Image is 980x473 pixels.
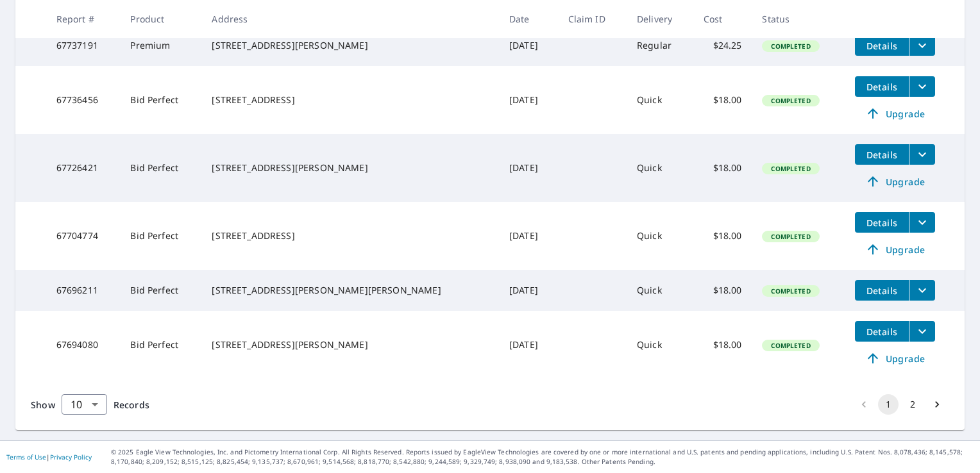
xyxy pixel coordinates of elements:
[763,96,818,105] span: Completed
[763,164,818,173] span: Completed
[212,338,489,351] div: [STREET_ADDRESS][PERSON_NAME]
[120,134,201,202] td: Bid Perfect
[909,76,935,97] button: filesDropdownBtn-67736456
[6,453,92,461] p: |
[909,280,935,301] button: filesDropdownBtn-67696211
[763,42,818,51] span: Completed
[111,447,974,467] p: © 2025 Eagle View Technologies, Inc. and Pictometry International Corp. All Rights Reserved. Repo...
[31,399,55,411] span: Show
[693,270,752,311] td: $18.00
[909,321,935,342] button: filesDropdownBtn-67694080
[627,202,693,270] td: Quick
[627,66,693,134] td: Quick
[120,202,201,270] td: Bid Perfect
[46,25,121,66] td: 67737191
[627,311,693,379] td: Quick
[693,202,752,270] td: $18.00
[693,134,752,202] td: $18.00
[855,348,935,369] a: Upgrade
[499,66,558,134] td: [DATE]
[120,25,201,66] td: Premium
[855,239,935,260] a: Upgrade
[499,134,558,202] td: [DATE]
[693,25,752,66] td: $24.25
[863,106,927,121] span: Upgrade
[212,39,489,52] div: [STREET_ADDRESS][PERSON_NAME]
[863,149,901,161] span: Details
[693,66,752,134] td: $18.00
[50,452,92,461] a: Privacy Policy
[46,134,121,202] td: 67726421
[863,217,901,229] span: Details
[927,394,947,415] button: Go to next page
[62,386,107,422] div: 10
[878,394,899,415] button: page 1
[855,144,909,165] button: detailsBtn-67726421
[114,399,149,411] span: Records
[627,25,693,66] td: Regular
[627,134,693,202] td: Quick
[863,326,901,338] span: Details
[499,270,558,311] td: [DATE]
[863,174,927,189] span: Upgrade
[863,351,927,366] span: Upgrade
[863,242,927,257] span: Upgrade
[120,66,201,134] td: Bid Perfect
[627,270,693,311] td: Quick
[863,285,901,297] span: Details
[855,35,909,56] button: detailsBtn-67737191
[62,394,107,415] div: Show 10 records
[763,341,818,350] span: Completed
[120,270,201,311] td: Bid Perfect
[855,321,909,342] button: detailsBtn-67694080
[855,76,909,97] button: detailsBtn-67736456
[499,202,558,270] td: [DATE]
[909,144,935,165] button: filesDropdownBtn-67726421
[212,284,489,297] div: [STREET_ADDRESS][PERSON_NAME][PERSON_NAME]
[46,66,121,134] td: 67736456
[855,171,935,192] a: Upgrade
[46,270,121,311] td: 67696211
[763,286,818,295] span: Completed
[855,103,935,124] a: Upgrade
[763,232,818,241] span: Completed
[499,25,558,66] td: [DATE]
[6,452,46,461] a: Terms of Use
[855,212,909,233] button: detailsBtn-67704774
[693,311,752,379] td: $18.00
[863,81,901,93] span: Details
[863,40,901,52] span: Details
[212,229,489,242] div: [STREET_ADDRESS]
[46,202,121,270] td: 67704774
[902,394,923,415] button: Go to page 2
[852,394,949,415] nav: pagination navigation
[855,280,909,301] button: detailsBtn-67696211
[499,311,558,379] td: [DATE]
[212,162,489,174] div: [STREET_ADDRESS][PERSON_NAME]
[909,212,935,233] button: filesDropdownBtn-67704774
[909,35,935,56] button: filesDropdownBtn-67737191
[212,94,489,106] div: [STREET_ADDRESS]
[120,311,201,379] td: Bid Perfect
[46,311,121,379] td: 67694080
